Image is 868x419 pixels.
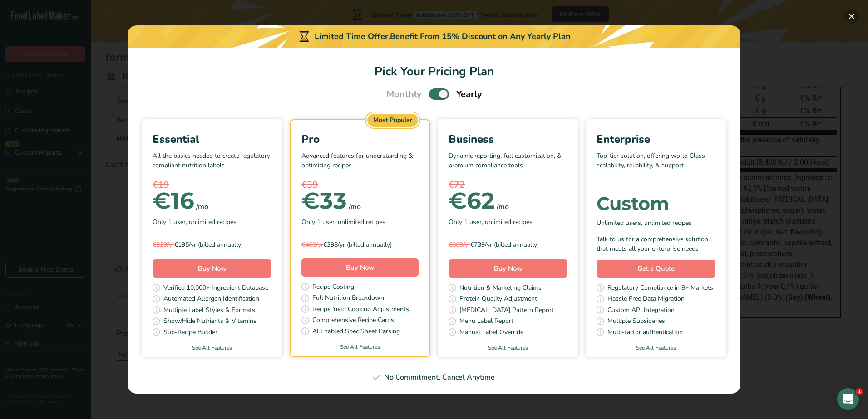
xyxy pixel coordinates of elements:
span: €229/yr [153,240,174,249]
span: Menu Label Report [459,316,513,327]
span: Buy Now [494,264,523,273]
a: See All Features [291,343,429,351]
div: €39 [301,178,419,192]
div: 62 [449,192,495,210]
a: See All Features [586,344,726,352]
span: Comprehensive Recipe Cards [312,315,394,326]
span: Buy Now [198,264,227,273]
span: Nutrition & Marketing Claims [459,283,542,294]
div: Limited Time Offer. [128,25,740,48]
div: Pro [301,131,419,147]
div: Enterprise [597,131,715,147]
span: Only 1 user, unlimited recipes [153,217,237,227]
div: Custom [597,195,715,213]
span: Sub-Recipe Builder [163,327,217,339]
span: Only 1 user, unlimited recipes [449,217,533,227]
span: Unlimited users, unlimited recipes [597,218,692,228]
span: Verified 10,000+ Ingredient Database [163,283,268,294]
span: Regulatory Compliance in 8+ Markets [607,283,713,294]
button: Buy Now [301,258,419,277]
button: Buy Now [449,259,567,278]
h1: Pick Your Pricing Plan [138,63,730,80]
button: Buy Now [153,259,271,278]
span: Get a Quote [637,263,675,274]
span: Recipe Costing [312,282,354,293]
div: No Commitment, Cancel Anytime [138,372,730,383]
span: Protein Quality Adjustment [459,294,537,305]
span: Full Nutrition Breakdown [312,293,384,304]
span: Multi-factor authentication [607,327,683,339]
a: Get a Quote [597,260,715,278]
p: Dynamic reporting, full customization, & premium compliance tools [449,151,567,178]
span: Automated Allergen Identification [163,294,259,305]
div: /mo [349,201,361,212]
p: Top-tier solution, offering world Class scalability, reliability, & support [597,151,715,178]
div: €739/yr (billed annually) [449,240,567,249]
div: €72 [449,178,567,192]
span: Custom API Integration [607,305,675,317]
span: Monthly [386,88,422,101]
iframe: Intercom live chat [837,388,859,410]
span: Recipe Yield Cooking Adjustments [312,304,409,316]
span: Manual Label Override [459,327,523,339]
div: €195/yr (billed annually) [153,240,271,249]
span: Yearly [456,88,482,101]
div: /mo [196,201,208,212]
div: Essential [153,131,271,147]
a: See All Features [438,344,578,352]
div: Business [449,131,567,147]
span: AI Enabled Spec Sheet Parsing [312,326,400,338]
span: Buy Now [346,263,375,272]
div: Benefit From 15% Discount on Any Yearly Plan [390,30,571,43]
span: € [153,187,171,214]
span: Hassle Free Data Migration [607,294,685,305]
div: 16 [153,192,194,210]
span: Only 1 user, unlimited recipes [301,217,385,227]
div: 33 [301,192,347,210]
div: €398/yr (billed annually) [301,240,419,249]
span: Show/Hide Nutrients & Vitamins [163,316,256,327]
span: Multiple Subsidaries [607,316,665,327]
span: [MEDICAL_DATA] Pattern Report [459,305,554,317]
div: €19 [153,178,271,192]
a: See All Features [142,344,282,352]
span: € [449,187,467,214]
span: €468/yr [301,240,323,249]
div: /mo [497,201,509,212]
span: 1 [856,388,863,395]
p: Advanced features for understanding & optimizing recipes [301,151,419,178]
span: Multiple Label Styles & Formats [163,305,255,317]
div: Most Popular [367,114,418,127]
span: € [301,187,320,214]
div: Talk to us for a comprehensive solution that meets all your enterprise needs [597,234,715,253]
p: All the basics needed to create regulatory compliant nutrition labels [153,151,271,178]
span: €869/yr [449,240,470,249]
